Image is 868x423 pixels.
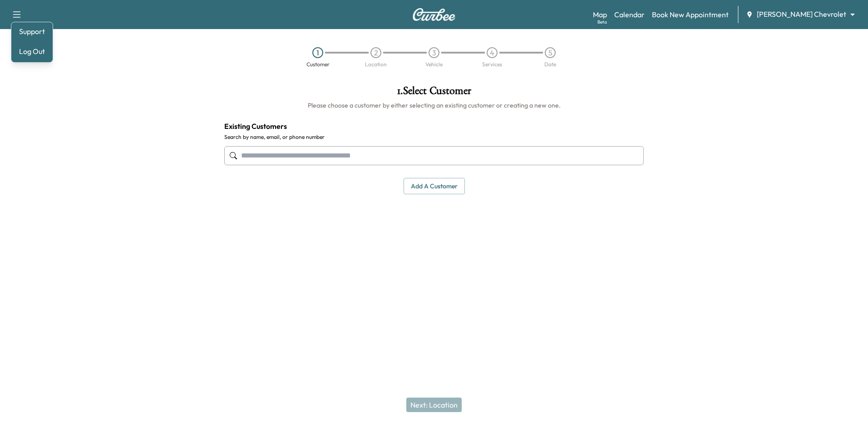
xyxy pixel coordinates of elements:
[544,62,556,67] div: Date
[545,47,556,58] div: 5
[404,178,465,195] button: Add a customer
[370,47,381,58] div: 2
[425,62,443,67] div: Vehicle
[412,8,456,21] img: Curbee Logo
[614,9,645,20] a: Calendar
[224,85,644,101] h1: 1 . Select Customer
[487,47,498,58] div: 4
[224,121,644,132] h4: Existing Customers
[224,101,644,110] h6: Please choose a customer by either selecting an existing customer or creating a new one.
[15,44,49,59] button: Log Out
[757,9,846,20] span: [PERSON_NAME] Chevrolet
[597,19,607,25] div: Beta
[312,47,323,58] div: 1
[306,62,330,67] div: Customer
[482,62,502,67] div: Services
[365,62,387,67] div: Location
[15,26,49,37] a: Support
[652,9,729,20] a: Book New Appointment
[593,9,607,20] a: MapBeta
[429,47,439,58] div: 3
[224,133,644,141] label: Search by name, email, or phone number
